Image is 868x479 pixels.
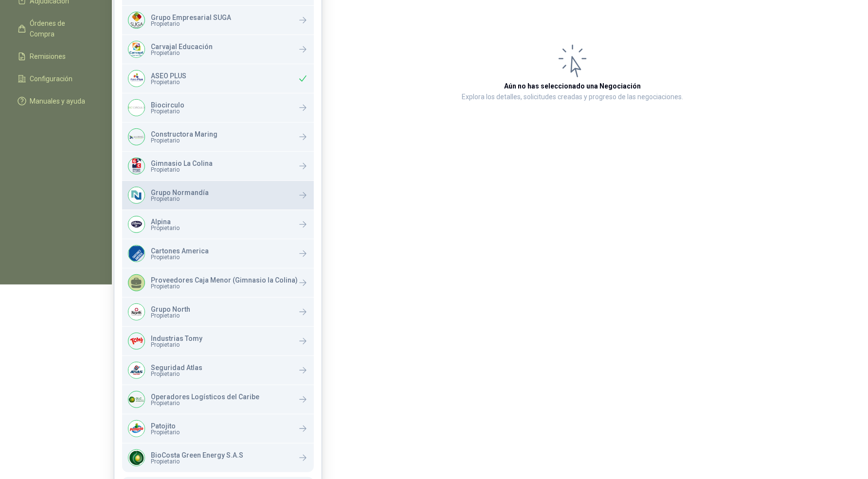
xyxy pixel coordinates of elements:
img: Company Logo [128,304,145,320]
p: BioCosta Green Energy S.A.S [151,452,243,459]
div: Company LogoASEO PLUSPropietario [122,64,314,93]
p: Industrias Tomy [151,335,202,342]
img: Company Logo [128,421,145,437]
p: Operadores Logísticos del Caribe [151,393,259,400]
img: Company Logo [128,41,145,57]
img: Company Logo [128,216,145,232]
a: Company LogoGrupo NormandíaPropietario [122,181,314,210]
h3: Aún no has seleccionado una Negociación [505,81,641,91]
img: Company Logo [128,450,145,466]
img: Company Logo [128,333,145,349]
span: Configuración [30,73,73,84]
img: Company Logo [128,100,145,116]
span: Propietario [151,21,231,27]
span: Propietario [151,196,209,202]
span: Propietario [151,429,180,435]
span: Propietario [151,138,217,143]
a: Company LogoConstructora MaringPropietario [122,123,314,151]
p: Cartones America [151,248,209,254]
img: Company Logo [128,158,145,174]
p: ASEO PLUS [151,72,186,79]
p: Seguridad Atlas [151,364,202,371]
p: Alpina [151,218,180,225]
a: Configuración [12,70,100,88]
p: Proveedores Caja Menor (Gimnasio la Colina) [151,277,298,284]
img: Company Logo [128,362,145,378]
p: Patojito [151,423,180,429]
a: Company LogoOperadores Logísticos del CaribePropietario [122,385,314,414]
a: Company LogoGrupo Empresarial SUGAPropietario [122,6,314,35]
span: Propietario [151,108,184,114]
img: Company Logo [128,246,145,262]
span: Propietario [151,313,190,319]
a: Company LogoGrupo NorthPropietario [122,298,314,326]
span: Propietario [151,371,202,377]
a: Company LogoSeguridad AtlasPropietario [122,356,314,385]
span: Propietario [151,79,186,85]
a: Remisiones [12,47,100,66]
span: Propietario [151,459,243,464]
p: Gimnasio La Colina [151,160,213,167]
img: Company Logo [128,129,145,145]
a: Órdenes de Compra [12,14,100,43]
p: Carvajal Educación [151,43,213,50]
span: Propietario [151,284,298,289]
a: Company LogoPatojitoPropietario [122,414,314,443]
p: Constructora Maring [151,131,217,138]
span: Propietario [151,342,202,348]
a: Company LogoCartones AmericaPropietario [122,239,314,268]
img: Company Logo [128,12,145,28]
span: Manuales y ayuda [30,96,86,106]
span: Propietario [151,225,180,231]
span: Propietario [151,167,213,173]
a: Company LogoIndustrias TomyPropietario [122,327,314,355]
a: Company LogoAlpinaPropietario [122,210,314,239]
a: Manuales y ayuda [12,92,100,110]
p: Grupo North [151,306,190,313]
a: Company LogoCarvajal EducaciónPropietario [122,35,314,64]
p: Biocirculo [151,102,184,108]
span: Propietario [151,50,213,56]
span: Propietario [151,400,259,406]
img: Company Logo [128,391,145,408]
a: Company LogoGimnasio La ColinaPropietario [122,152,314,180]
img: Company Logo [128,71,145,87]
a: Company LogoBiocirculoPropietario [122,93,314,122]
p: Grupo Empresarial SUGA [151,14,231,21]
span: Órdenes de Compra [30,18,91,39]
p: Explora los detalles, solicitudes creadas y progreso de las negociaciones. [462,91,684,103]
span: Propietario [151,254,209,260]
p: Grupo Normandía [151,189,209,196]
img: Company Logo [128,187,145,203]
span: Remisiones [30,51,66,62]
a: Company LogoBioCosta Green Energy S.A.SPropietario [122,444,314,472]
a: Proveedores Caja Menor (Gimnasio la Colina)Propietario [122,268,314,297]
